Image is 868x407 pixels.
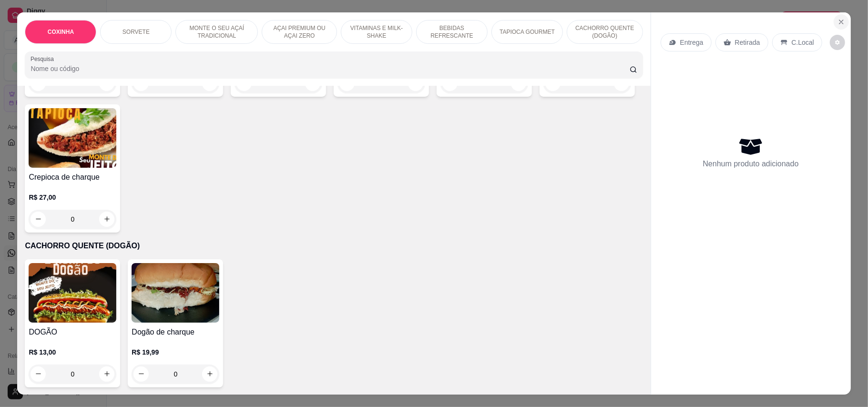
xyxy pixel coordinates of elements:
[680,38,704,47] p: Entrega
[703,158,799,170] p: Nenhum produto adicionado
[29,326,116,338] h4: DOGÃO
[792,38,814,47] p: C.Local
[132,263,219,323] img: product-image
[349,24,404,40] p: VITAMINAS E MILK-SHAKE
[830,35,845,50] button: decrease-product-quantity
[424,24,480,40] p: BEBIDAS REFRESCANTE
[500,28,555,36] p: TAPIOCA GOURMET
[184,24,250,40] p: MONTE O SEU AÇAÍ TRADICIONAL
[48,28,74,36] p: COXINHA
[29,108,116,168] img: product-image
[29,172,116,183] h4: Crepioca de charque
[735,38,760,47] p: Retirada
[25,240,643,252] p: CACHORRO QUENTE (DOGÃO)
[31,64,629,73] input: Pesquisa
[29,263,116,323] img: product-image
[123,28,150,36] p: SORVETE
[270,24,329,40] p: AÇAI PREMIUM OU AÇAI ZERO
[575,24,635,40] p: CACHORRO QUENTE (DOGÃO)
[29,193,116,202] p: R$ 27,00
[132,347,219,357] p: R$ 19,99
[834,14,849,30] button: Close
[29,347,116,357] p: R$ 13,00
[31,55,57,63] label: Pesquisa
[132,326,219,338] h4: Dogão de charque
